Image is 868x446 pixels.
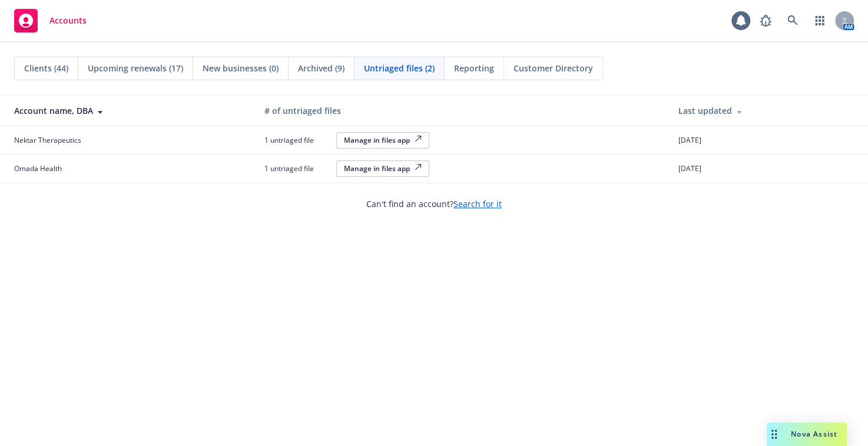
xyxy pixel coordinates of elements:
a: Accounts [9,4,91,37]
span: [DATE] [678,135,701,145]
span: New businesses (0) [203,62,279,74]
div: Manage in files app [344,135,422,145]
div: # of untriaged files [264,104,660,117]
a: Switch app [808,9,831,32]
span: Untriaged files (2) [364,62,435,74]
span: Nova Assist [791,429,837,439]
span: Clients (44) [24,62,68,74]
span: 1 untriaged file [264,135,329,145]
span: Can't find an account? [366,198,502,210]
span: Upcoming renewals (17) [88,62,183,74]
span: Archived (9) [298,62,344,74]
button: Manage in files app [336,132,429,149]
span: Omada Health [14,163,62,173]
div: Last updated [678,104,859,117]
span: Reporting [454,62,494,74]
span: Accounts [49,16,87,25]
a: Report a Bug [754,9,777,32]
a: Search [781,9,804,32]
div: Manage in files app [344,163,422,173]
span: 1 untriaged file [264,163,329,173]
div: Account name, DBA [14,104,246,117]
button: Nova Assist [767,422,847,446]
span: Customer Directory [513,62,593,74]
span: [DATE] [678,163,701,173]
div: Drag to move [767,422,781,446]
a: Search for it [453,198,502,209]
span: Nektar Therapeutics [14,135,81,145]
button: Manage in files app [336,160,429,177]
